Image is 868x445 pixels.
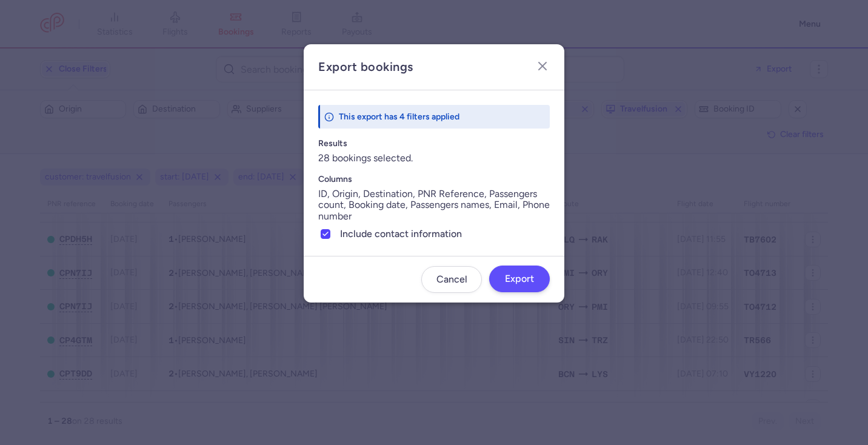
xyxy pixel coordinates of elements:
[421,266,482,293] button: Cancel
[436,274,467,285] span: Cancel
[318,153,550,164] p: 28 bookings selected.
[505,273,534,284] span: Export
[318,189,550,222] p: ID, Origin, Destination, PNR Reference, Passengers count, Booking date, Passengers names, Email, ...
[321,229,330,239] input: Include contact information
[318,138,550,149] h4: Results
[318,59,413,75] h2: Export bookings
[339,111,523,122] h4: This export has 4 filters applied
[489,266,550,292] button: Export
[340,227,550,241] span: Include contact information
[318,174,550,185] h4: Columns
